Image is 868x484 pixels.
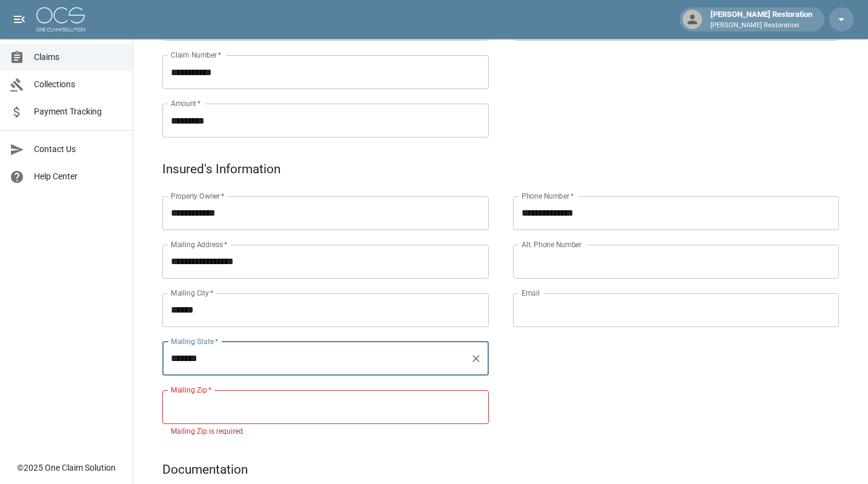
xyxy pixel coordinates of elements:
[34,143,123,156] span: Contact Us
[171,239,227,250] label: Mailing Address
[34,51,123,64] span: Claims
[36,7,85,31] img: ocs-logo-white-transparent.png
[171,426,480,438] p: Mailing Zip is required.
[171,336,218,346] label: Mailing State
[7,7,31,31] button: open drawer
[34,78,123,91] span: Collections
[171,98,201,108] label: Amount
[171,288,214,298] label: Mailing City
[522,288,540,298] label: Email
[17,462,116,474] div: © 2025 One Claim Solution
[34,105,123,118] span: Payment Tracking
[468,350,485,367] button: Clear
[522,239,581,250] label: Alt. Phone Number
[171,50,221,60] label: Claim Number
[34,170,123,183] span: Help Center
[522,191,574,201] label: Phone Number
[711,21,812,31] p: [PERSON_NAME] Restoration
[706,8,817,30] div: [PERSON_NAME] Restoration
[171,385,212,395] label: Mailing Zip
[171,191,225,201] label: Property Owner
